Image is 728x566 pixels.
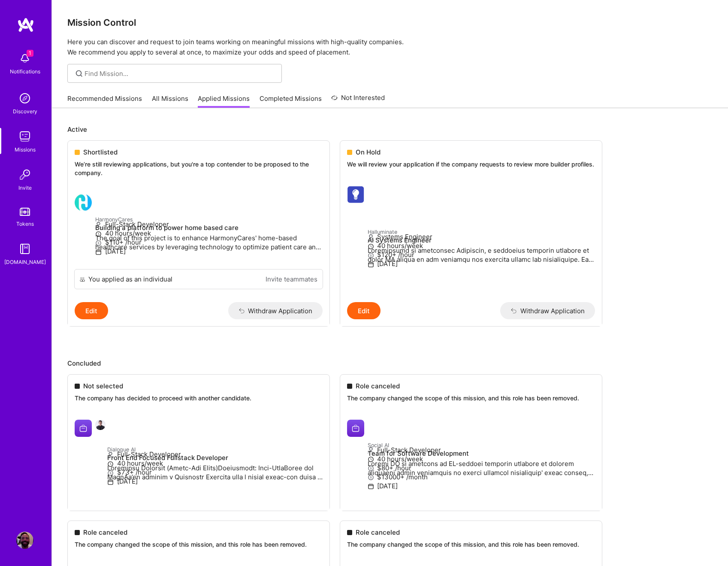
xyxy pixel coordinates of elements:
a: Recommended Missions [67,94,142,108]
div: Invite [18,183,32,192]
h3: Mission Control [67,17,713,28]
input: Find Mission... [85,69,275,78]
div: Tokens [16,219,34,228]
i: icon Applicant [368,234,374,241]
img: Halluminate company logo [347,186,364,203]
img: guide book [16,240,33,257]
p: We will review your application if the company requests to review more builder profiles. [347,160,595,169]
a: Invite teammates [266,275,317,284]
p: [DATE] [368,259,595,268]
img: User Avatar [16,532,33,549]
button: Edit [75,302,108,319]
p: $110+ /hour [95,238,323,247]
p: [DATE] [95,247,323,256]
button: Withdraw Application [500,302,595,319]
img: bell [16,50,33,67]
div: Missions [15,145,36,154]
img: discovery [16,90,33,107]
i: icon MoneyGray [368,252,374,259]
img: logo [17,17,34,33]
div: [DOMAIN_NAME] [4,257,46,266]
i: icon SearchGrey [74,69,84,79]
img: teamwork [16,128,33,145]
button: Edit [347,302,381,319]
img: HarmonyCares company logo [75,194,92,211]
button: Withdraw Application [228,302,323,319]
a: Completed Missions [260,94,322,108]
i: icon Calendar [368,261,374,268]
a: All Missions [152,94,188,108]
span: Shortlisted [83,148,118,157]
p: Full-Stack Developer [95,220,323,229]
span: On Hold [356,148,381,157]
p: We’re still reviewing applications, but you're a top contender to be proposed to the company. [75,160,323,177]
p: 40 hours/week [95,229,323,238]
div: Notifications [10,67,40,76]
a: Applied Missions [198,94,250,108]
p: $120+ /hour [368,250,595,259]
div: You applied as an individual [88,275,172,284]
i: icon MoneyGray [95,240,102,246]
p: Active [67,125,713,134]
img: Invite [16,166,33,183]
p: Here you can discover and request to join teams working on meaningful missions with high-quality ... [67,37,713,58]
i: icon Clock [368,243,374,250]
a: HarmonyCares company logoHarmonyCaresBuilding a platform to power home based careThe goal of this... [68,187,329,269]
p: Systems Engineer [368,232,595,241]
img: tokens [20,208,30,216]
i: icon Clock [95,231,102,237]
p: Concluded [67,359,713,368]
a: Halluminate company logoHalluminateAI Systems EngineerLoremipsumd si ametconsec Adipiscin, e sedd... [340,179,602,303]
div: Discovery [13,107,37,116]
i: icon Calendar [95,249,102,255]
a: User Avatar [14,532,36,549]
a: Not Interested [331,93,385,108]
i: icon Applicant [95,222,102,228]
p: 40 hours/week [368,241,595,250]
span: 1 [27,50,33,57]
